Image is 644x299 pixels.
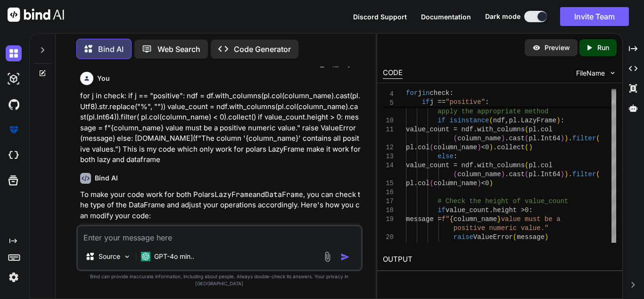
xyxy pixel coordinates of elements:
span: filter [572,171,596,178]
span: value must be a [501,215,561,223]
button: Documentation [421,12,471,22]
span: pl.col [528,126,552,133]
span: ( [489,117,493,124]
div: 15 [383,179,394,188]
p: To make your code work for both Polars and , you can check the type of the DataFrame and adjust y... [80,189,361,222]
div: 18 [383,206,394,215]
span: : [561,117,564,124]
span: : [454,242,457,250]
span: "positive" [446,98,485,106]
span: check [429,89,449,97]
img: darkAi-studio [6,71,22,87]
span: ( [596,171,600,178]
span: for [406,89,418,97]
span: j == [429,98,446,106]
div: 10 [383,116,394,125]
span: ) [561,135,564,142]
span: 0 [525,206,528,214]
span: ( [454,135,457,142]
p: Code Generator [234,43,291,55]
div: 21 [383,242,394,251]
span: 0 [485,144,489,151]
div: 12 [383,143,394,152]
div: 17 [383,197,394,206]
span: 4 [383,90,394,99]
span: message = [406,215,442,223]
span: Documentation [421,13,471,21]
p: Web Search [157,43,200,55]
button: Invite Team [560,7,629,26]
img: chevron down [609,69,617,77]
span: ) [501,135,505,142]
img: githubDark [6,96,22,112]
span: } [497,215,501,223]
span: ) [545,233,548,241]
p: Source [99,252,120,261]
img: attachment [322,251,333,262]
span: ) [477,179,481,187]
h6: Bind AI [95,173,118,183]
button: Discord Support [353,12,407,22]
span: ( [525,162,528,169]
span: ) [564,135,568,142]
span: pl.col [528,162,552,169]
span: : [449,89,453,97]
code: DataFrame [265,190,303,199]
div: 16 [383,188,394,197]
span: ( [525,144,528,151]
span: column_name [457,135,501,142]
span: pl.LazyFrame [509,117,557,124]
img: preview [532,43,541,52]
span: ( [513,233,517,241]
span: Dark mode [485,12,520,21]
span: value_count = ndf.with_columns [406,162,525,169]
span: apply the appropriate method [438,108,548,115]
span: column_name [454,215,497,223]
span: in [422,89,430,97]
span: ( [429,144,433,151]
span: ) [556,117,560,124]
div: CODE [383,68,403,79]
span: value_count = ndf.with_columns [406,126,525,133]
span: .cast [505,135,525,142]
p: Bind can provide inaccurate information, including about people. Always double-check its answers.... [76,273,363,287]
span: else [438,242,454,250]
span: ( [525,171,528,178]
span: < [481,179,485,187]
h2: OUTPUT [377,248,622,271]
span: , [505,117,509,124]
span: pl.Int64 [529,135,561,142]
span: ) [501,171,505,178]
span: pl.col [406,179,429,187]
span: if [438,117,446,124]
div: 20 [383,233,394,242]
span: ) [489,179,493,187]
span: f" [442,215,450,223]
span: : [528,206,532,214]
span: filter [572,135,596,142]
span: : [454,153,457,160]
span: < [481,144,485,151]
span: 5 [383,99,394,108]
span: ) [489,144,493,151]
span: : [485,98,489,106]
img: GPT-4o mini [141,252,150,261]
div: 11 [383,125,394,134]
p: GPT-4o min.. [154,252,194,261]
span: pl.col [406,144,429,151]
span: ( [429,179,433,187]
div: 19 [383,215,394,224]
span: ) [561,171,564,178]
span: if [422,98,430,106]
span: . [569,171,572,178]
img: premium [6,122,22,138]
span: .collect [493,144,525,151]
span: ( [596,135,600,142]
div: 14 [383,161,394,170]
span: FileName [576,68,605,78]
p: Run [597,43,609,52]
span: column_name [434,179,477,187]
span: raise [454,233,473,241]
span: ( [454,171,457,178]
span: # Check the height of value_count [438,197,568,205]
